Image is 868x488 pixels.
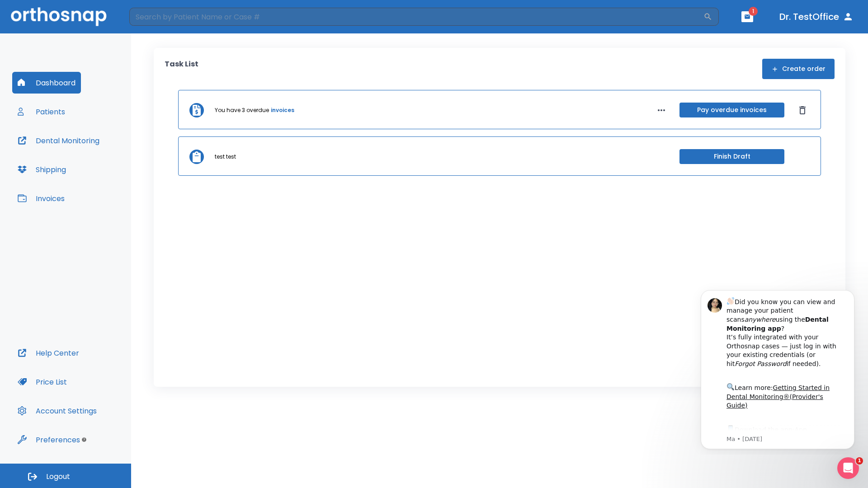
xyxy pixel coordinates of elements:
[46,472,70,482] span: Logout
[12,159,71,180] button: Shipping
[215,106,269,114] p: You have 3 overdue
[12,429,85,450] button: Preferences
[762,59,835,79] button: Create order
[12,72,81,94] button: Dashboard
[12,130,105,151] button: Dental Monitoring
[856,457,863,465] span: 1
[679,149,784,164] button: Finish Draft
[39,153,153,161] p: Message from Ma, sent 7w ago
[837,457,859,479] iframe: Intercom live chat
[11,7,107,26] img: Orthosnap
[12,342,85,364] button: Help Center
[153,14,160,21] button: Dismiss notification
[12,188,70,209] button: Invoices
[165,59,198,79] p: Task List
[749,7,758,16] span: 1
[687,282,868,455] iframe: Intercom notifications message
[12,371,72,393] button: Price List
[39,144,120,160] a: App Store
[39,142,153,188] div: Download the app: | ​ Let us know if you need help getting started!
[215,153,236,161] p: test test
[679,103,784,117] button: Pay overdue invoices
[776,9,857,25] button: Dr. TestOffice
[795,103,810,117] button: Dismiss
[80,436,88,444] div: Tooltip anchor
[12,101,71,122] button: Patients
[271,106,294,114] a: invoices
[129,8,703,26] input: Search by Patient Name or Case #
[12,400,102,422] button: Account Settings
